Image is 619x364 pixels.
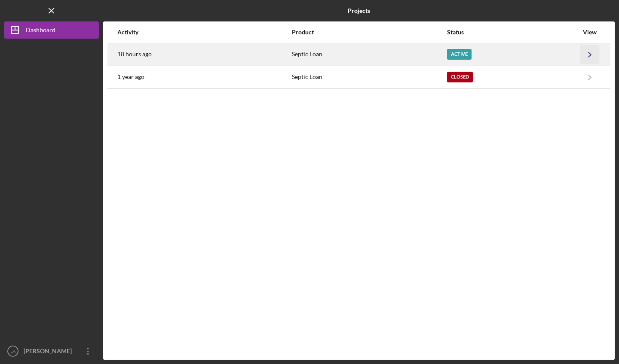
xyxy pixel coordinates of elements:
button: Dashboard [4,21,99,39]
button: LA[PERSON_NAME] [4,343,99,360]
div: Septic Loan [292,67,446,88]
div: Product [292,29,446,36]
div: Status [447,29,578,36]
div: View [579,29,601,36]
div: Septic Loan [292,44,446,65]
div: [PERSON_NAME] [21,343,77,362]
div: Activity [117,29,291,36]
time: 2025-09-09 22:56 [117,51,152,58]
div: Active [447,49,472,60]
b: Projects [348,7,370,14]
text: LA [10,349,15,354]
div: Dashboard [26,21,55,41]
time: 2024-08-27 15:11 [117,73,144,80]
div: Closed [447,72,473,82]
